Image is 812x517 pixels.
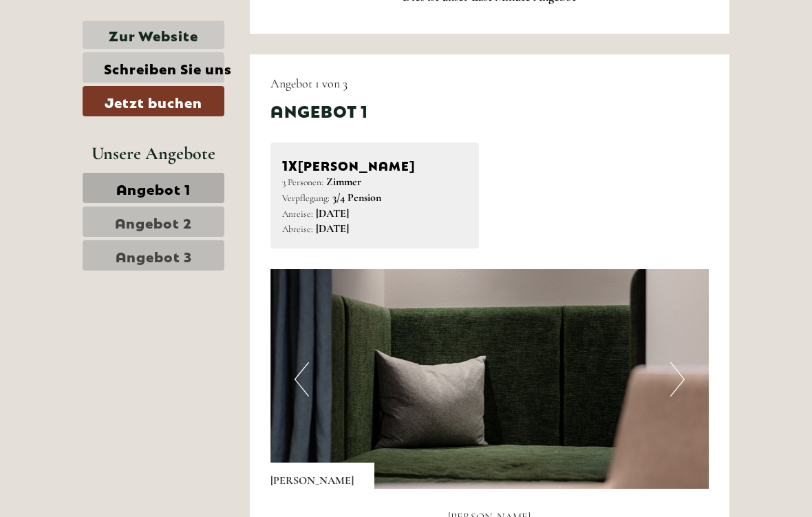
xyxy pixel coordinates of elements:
small: 3 Personen: [282,176,323,188]
b: 1x [282,154,298,173]
a: Jetzt buchen [83,86,224,116]
div: [DATE] [195,10,244,34]
a: Schreiben Sie uns [83,52,224,83]
small: 13:37 [21,67,195,76]
button: Previous [295,362,309,397]
small: Anreise: [282,208,313,220]
button: Next [670,362,685,397]
span: Angebot 2 [115,212,192,231]
div: Unsere Angebote [83,140,224,166]
a: Zur Website [83,21,224,49]
img: image [270,269,709,489]
div: [PERSON_NAME] [282,154,468,174]
div: [PERSON_NAME] [270,463,374,489]
b: 3/4 Pension [332,191,381,204]
b: Zimmer [326,175,361,189]
small: Verpflegung: [282,192,330,204]
div: Angebot 1 [270,98,368,122]
small: Abreise: [282,223,313,235]
div: Guten Tag, wie können wir Ihnen helfen? [10,37,202,79]
div: [GEOGRAPHIC_DATA] [21,40,195,51]
span: Angebot 3 [116,246,192,265]
button: Senden [343,357,439,387]
b: [DATE] [316,222,349,235]
span: Angebot 1 [116,178,191,198]
span: Angebot 1 von 3 [270,76,348,91]
b: [DATE] [316,207,349,220]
